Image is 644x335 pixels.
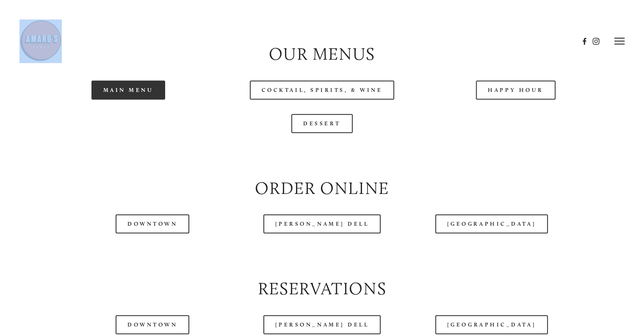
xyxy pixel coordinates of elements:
img: Amaro's Table [19,19,62,62]
a: Dessert [291,114,353,133]
a: Cocktail, Spirits, & Wine [250,80,395,100]
a: Happy Hour [476,80,556,100]
h2: Order Online [39,176,605,200]
h2: Reservations [39,277,605,301]
a: Main Menu [91,80,166,100]
a: [PERSON_NAME] Dell [263,315,381,334]
a: Downtown [116,214,189,233]
a: Downtown [116,315,189,334]
a: [PERSON_NAME] Dell [263,214,381,233]
a: [GEOGRAPHIC_DATA] [435,214,548,233]
a: [GEOGRAPHIC_DATA] [435,315,548,334]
